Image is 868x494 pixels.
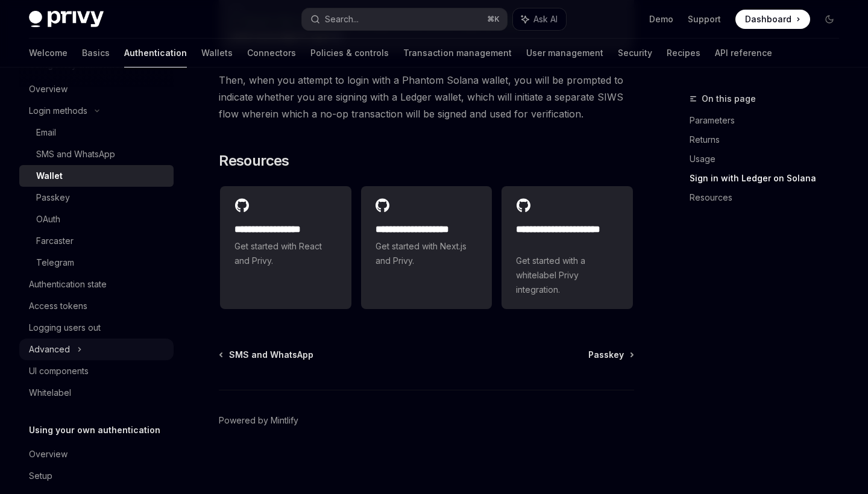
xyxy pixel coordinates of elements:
[29,342,70,357] div: Advanced
[19,274,174,295] a: Authentication state
[745,13,791,25] span: Dashboard
[649,13,673,25] a: Demo
[19,78,174,100] a: Overview
[325,12,359,27] div: Search...
[29,386,71,400] div: Whitelabel
[219,72,634,122] span: Then, when you attempt to login with a Phantom Solana wallet, you will be prompted to indicate wh...
[310,39,389,67] a: Policies & controls
[29,447,68,461] div: Overview
[29,11,104,28] img: dark logo
[513,8,566,30] button: Ask AI
[487,14,500,24] span: ⌘ K
[516,254,618,297] span: Get started with a whitelabel Privy integration.
[588,349,633,361] a: Passkey
[690,111,849,130] a: Parameters
[29,104,87,118] div: Login methods
[124,39,187,67] a: Authentication
[29,364,89,378] div: UI components
[19,143,174,165] a: SMS and WhatsApp
[201,39,233,67] a: Wallets
[29,39,68,67] a: Welcome
[19,317,174,339] a: Logging users out
[29,299,87,313] div: Access tokens
[19,382,174,404] a: Whitelabel
[715,39,772,67] a: API reference
[735,10,810,29] a: Dashboard
[376,239,478,268] span: Get started with Next.js and Privy.
[29,277,107,292] div: Authentication state
[247,39,296,67] a: Connectors
[820,10,839,29] button: Toggle dark mode
[36,169,63,183] div: Wallet
[19,208,174,230] a: OAuth
[36,125,56,140] div: Email
[533,13,558,25] span: Ask AI
[690,188,849,207] a: Resources
[36,255,74,270] div: Telegram
[19,443,174,465] a: Overview
[19,465,174,487] a: Setup
[19,360,174,382] a: UI components
[82,39,110,67] a: Basics
[667,39,700,67] a: Recipes
[19,165,174,187] a: Wallet
[588,349,624,361] span: Passkey
[29,469,52,483] div: Setup
[526,39,603,67] a: User management
[219,151,289,170] span: Resources
[618,39,652,67] a: Security
[690,169,849,188] a: Sign in with Ledger on Solana
[702,92,756,106] span: On this page
[229,349,313,361] span: SMS and WhatsApp
[36,190,70,205] div: Passkey
[29,423,160,437] h5: Using your own authentication
[403,39,512,67] a: Transaction management
[36,212,60,227] div: OAuth
[19,295,174,317] a: Access tokens
[690,149,849,169] a: Usage
[19,230,174,252] a: Farcaster
[36,147,115,161] div: SMS and WhatsApp
[29,82,68,96] div: Overview
[234,239,337,268] span: Get started with React and Privy.
[688,13,721,25] a: Support
[19,252,174,274] a: Telegram
[29,320,101,335] div: Logging users out
[36,234,74,248] div: Farcaster
[220,349,313,361] a: SMS and WhatsApp
[302,8,506,30] button: Search...⌘K
[690,130,849,149] a: Returns
[19,187,174,208] a: Passkey
[19,122,174,143] a: Email
[219,414,298,427] a: Powered by Mintlify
